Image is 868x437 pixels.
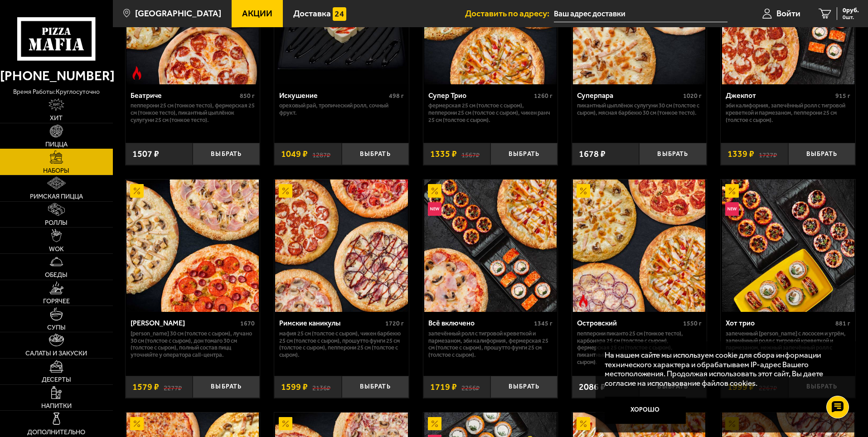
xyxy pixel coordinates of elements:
a: АкционныйРимские каникулы [274,180,409,312]
p: Запеченный [PERSON_NAME] с лососем и угрём, Запечённый ролл с тигровой креветкой и пармезаном, Не... [726,330,850,359]
span: Пицца [45,141,68,147]
p: [PERSON_NAME] 30 см (толстое с сыром), Лучано 30 см (толстое с сыром), Дон Томаго 30 см (толстое ... [131,330,255,359]
span: 850 г [240,92,255,100]
span: Акции [242,9,272,18]
span: 881 г [835,320,850,327]
span: 0 руб. [843,7,859,14]
span: Десерты [42,376,71,383]
button: Выбрать [342,376,409,398]
a: АкционныйОстрое блюдоОстровский [572,180,707,312]
span: Салаты и закуски [25,350,87,356]
img: Хет Трик [126,180,259,312]
span: Супы [47,324,66,330]
img: Акционный [577,184,590,198]
span: 1335 ₽ [430,150,457,159]
img: Акционный [130,417,144,431]
button: Выбрать [639,143,706,165]
button: Выбрать [788,143,855,165]
a: АкционныйНовинкаВсё включено [423,180,558,312]
a: АкционныйНовинкаХот трио [721,180,855,312]
img: Острое блюдо [130,66,144,80]
p: Фермерская 25 см (толстое с сыром), Пепперони 25 см (толстое с сыром), Чикен Ранч 25 см (толстое ... [428,102,553,124]
span: Наборы [43,167,69,174]
p: Пепперони 25 см (тонкое тесто), Фермерская 25 см (тонкое тесто), Пикантный цыплёнок сулугуни 25 с... [131,102,255,124]
button: Выбрать [193,143,260,165]
span: 1579 ₽ [132,383,159,392]
img: Акционный [428,184,441,198]
span: Дополнительно [27,429,85,435]
span: Напитки [41,403,72,409]
input: Ваш адрес доставки [554,5,727,22]
span: 498 г [389,92,404,100]
span: 1260 г [534,92,553,100]
img: Акционный [725,184,739,198]
img: Акционный [428,417,441,431]
img: Хот трио [722,180,854,312]
span: Доставка [293,9,331,18]
img: Острое блюдо [577,294,590,308]
a: АкционныйХет Трик [126,180,260,312]
s: 2136 ₽ [312,383,330,392]
img: Островский [573,180,705,312]
span: 1339 ₽ [727,150,754,159]
button: Выбрать [490,376,558,398]
p: Пикантный цыплёнок сулугуни 30 см (толстое с сыром), Мясная Барбекю 30 см (тонкое тесто). [577,102,702,117]
p: Мафия 25 см (толстое с сыром), Чикен Барбекю 25 см (толстое с сыром), Прошутто Фунги 25 см (толст... [279,330,404,359]
s: 1287 ₽ [312,150,330,159]
div: Всё включено [428,319,532,327]
s: 1727 ₽ [759,150,777,159]
div: Островский [577,319,681,327]
img: Новинка [725,202,739,216]
div: [PERSON_NAME] [131,319,238,327]
span: 1550 г [683,320,702,327]
span: 1720 г [385,320,404,327]
span: Войти [776,9,800,18]
s: 1567 ₽ [461,150,480,159]
span: 1049 ₽ [281,150,308,159]
img: Римские каникулы [275,180,407,312]
p: Запечённый ролл с тигровой креветкой и пармезаном, Эби Калифорния, Фермерская 25 см (толстое с сы... [428,330,553,359]
span: WOK [49,246,64,252]
div: Супер Трио [428,91,532,100]
span: 0 шт. [843,15,859,20]
span: 1719 ₽ [430,383,457,392]
img: Акционный [279,417,292,431]
span: 1599 ₽ [281,383,308,392]
div: Суперпара [577,91,681,100]
span: Римская пицца [30,193,83,199]
img: Новинка [428,202,441,216]
button: Хорошо [605,397,686,424]
p: Пепперони Пиканто 25 см (тонкое тесто), Карбонара 25 см (толстое с сыром), Фермерская 25 см (толс... [577,330,702,366]
span: Хит [50,115,63,121]
img: Акционный [279,184,292,198]
span: 1678 ₽ [579,150,606,159]
s: 2256 ₽ [461,383,480,392]
span: 1345 г [534,320,553,327]
span: Роллы [45,219,68,226]
img: Акционный [577,417,590,431]
img: Акционный [130,184,144,198]
span: [GEOGRAPHIC_DATA] [135,9,221,18]
div: Искушение [279,91,387,100]
span: 1507 ₽ [132,150,159,159]
div: Джекпот [726,91,833,100]
button: Выбрать [193,376,260,398]
div: Беатриче [131,91,238,100]
s: 2277 ₽ [164,383,182,392]
img: Всё включено [424,180,557,312]
span: Доставить по адресу: [465,9,554,18]
span: 915 г [835,92,850,100]
span: Горячее [43,298,70,304]
span: 1670 [240,320,255,327]
div: Римские каникулы [279,319,383,327]
span: 2086 ₽ [579,383,606,392]
p: На нашем сайте мы используем cookie для сбора информации технического характера и обрабатываем IP... [605,350,842,388]
span: Обеды [45,272,68,278]
p: Эби Калифорния, Запечённый ролл с тигровой креветкой и пармезаном, Пепперони 25 см (толстое с сыр... [726,102,850,124]
button: Выбрать [490,143,558,165]
button: Выбрать [342,143,409,165]
img: 15daf4d41897b9f0e9f617042186c801.svg [333,7,346,21]
span: 1020 г [683,92,702,100]
p: Ореховый рай, Тропический ролл, Сочный фрукт. [279,102,404,117]
div: Хот трио [726,319,833,327]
